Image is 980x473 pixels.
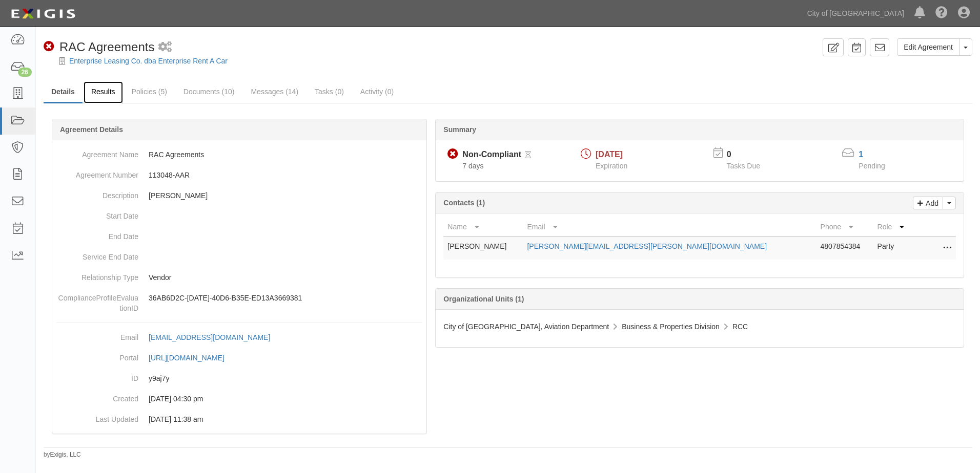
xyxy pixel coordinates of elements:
[897,38,959,56] a: Edit Agreement
[923,197,938,209] p: Add
[859,162,885,170] span: Pending
[596,162,627,170] span: Expiration
[60,125,123,134] b: Agreement Details
[596,150,623,159] span: [DATE]
[816,236,873,260] td: 4807854384
[56,144,422,165] dd: RAC Agreements
[307,81,352,102] a: Tasks (0)
[727,149,773,161] p: 0
[935,7,948,19] i: Help Center - Complianz
[69,57,228,65] a: Enterprise Leasing Co. dba Enterprise Rent A Car
[523,218,816,236] th: Email
[149,354,236,362] a: [URL][DOMAIN_NAME]
[84,81,123,103] a: Results
[44,450,81,459] small: by
[447,149,458,160] i: Non-Compliant
[443,218,523,236] th: Name
[149,332,270,342] div: [EMAIL_ADDRESS][DOMAIN_NAME]
[353,81,401,102] a: Activity (0)
[44,38,154,56] div: RAC Agreements
[44,41,54,52] i: Non-Compliant
[56,327,138,342] dt: Email
[443,236,523,260] td: [PERSON_NAME]
[527,242,767,250] a: [PERSON_NAME][EMAIL_ADDRESS][PERSON_NAME][DOMAIN_NAME]
[56,389,422,409] dd: [DATE] 04:30 pm
[873,218,915,236] th: Role
[802,3,909,24] a: City of [GEOGRAPHIC_DATA]
[158,42,172,53] i: 1 scheduled workflow
[243,81,306,102] a: Messages (14)
[44,81,83,103] a: Details
[149,293,422,303] p: 36AB6D2C-[DATE]-40D6-B35E-ED13A3669381
[56,165,422,185] dd: 113048-AAR
[56,368,138,383] dt: ID
[56,389,138,404] dt: Created
[59,40,154,54] span: RAC Agreements
[56,226,138,242] dt: End Date
[873,236,915,260] td: Party
[56,368,422,389] dd: y9aj7y
[56,185,138,201] dt: Description
[525,152,531,159] i: Pending Review
[816,218,873,236] th: Phone
[462,149,521,161] div: Non-Compliant
[56,267,422,288] dd: Vendor
[622,322,720,331] span: Business & Properties Division
[56,267,138,283] dt: Relationship Type
[443,322,609,331] span: City of [GEOGRAPHIC_DATA], Aviation Department
[913,197,943,209] a: Add
[56,409,138,424] dt: Last Updated
[732,322,748,331] span: RCC
[18,68,32,77] div: 26
[149,333,281,341] a: [EMAIL_ADDRESS][DOMAIN_NAME]
[56,348,138,363] dt: Portal
[443,199,485,207] b: Contacts (1)
[56,206,138,221] dt: Start Date
[56,144,138,160] dt: Agreement Name
[443,125,476,134] b: Summary
[176,81,242,102] a: Documents (10)
[149,190,422,201] p: [PERSON_NAME]
[56,165,138,180] dt: Agreement Number
[462,162,483,170] span: Since 09/01/2025
[56,288,138,313] dt: ComplianceProfileEvaluationID
[443,295,524,303] b: Organizational Units (1)
[8,5,78,23] img: logo-5460c22ac91f19d4615b14bd174203de0afe785f0fc80cf4dbbc73dc1793850b.png
[727,162,760,170] span: Tasks Due
[56,409,422,429] dd: [DATE] 11:38 am
[56,247,138,262] dt: Service End Date
[50,451,81,458] a: Exigis, LLC
[124,81,175,102] a: Policies (5)
[859,150,863,159] a: 1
